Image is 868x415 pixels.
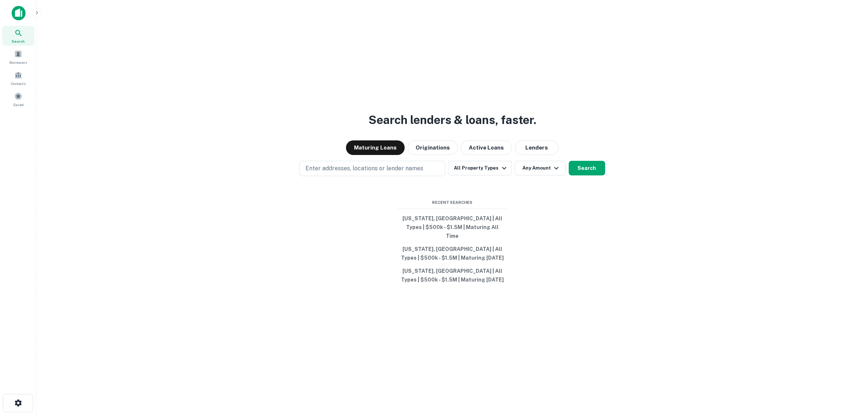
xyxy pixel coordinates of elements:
[832,357,868,392] iframe: Chat Widget
[2,26,34,46] a: Search
[2,47,34,67] a: Borrowers
[11,81,26,86] span: Contacts
[569,161,605,175] button: Search
[408,140,458,155] button: Originations
[369,111,536,129] h3: Search lenders & loans, faster.
[398,243,507,264] button: [US_STATE], [GEOGRAPHIC_DATA] | All Types | $500k - $1.5M | Maturing [DATE]
[515,161,566,175] button: Any Amount
[461,140,512,155] button: Active Loans
[448,161,511,175] button: All Property Types
[515,140,558,155] button: Lenders
[9,59,27,65] span: Borrowers
[398,199,507,206] span: Recent Searches
[398,212,507,243] button: [US_STATE], [GEOGRAPHIC_DATA] | All Types | $500k - $1.5M | Maturing All Time
[2,89,34,109] a: Saved
[13,102,24,108] span: Saved
[346,140,405,155] button: Maturing Loans
[2,68,34,88] a: Contacts
[12,6,26,20] img: capitalize-icon.png
[299,161,445,176] button: Enter addresses, locations or lender names
[12,38,25,44] span: Search
[305,164,423,173] p: Enter addresses, locations or lender names
[398,264,507,286] button: [US_STATE], [GEOGRAPHIC_DATA] | All Types | $500k - $1.5M | Maturing [DATE]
